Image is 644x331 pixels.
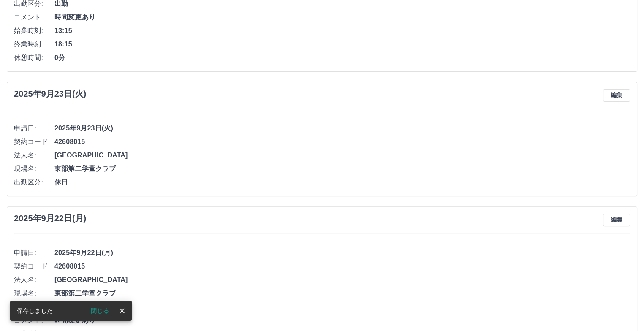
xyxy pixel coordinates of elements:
h3: 2025年9月23日(火) [14,89,86,99]
span: 出勤区分: [14,177,54,187]
span: 法人名: [14,150,54,160]
span: 東部第二学童クラブ [54,164,630,174]
span: 2025年9月22日(月) [54,248,630,258]
span: 契約コード: [14,261,54,271]
span: 現場名: [14,288,54,298]
span: 現場名: [14,164,54,174]
span: 契約コード: [14,137,54,147]
span: 休日 [54,177,630,187]
span: 18:15 [54,39,630,49]
h3: 2025年9月22日(月) [14,214,86,223]
span: 出勤 [54,302,630,312]
button: 編集 [603,214,630,226]
span: 時間変更あり [54,315,630,326]
button: 閉じる [84,304,116,317]
button: close [116,304,128,317]
span: 終業時刻: [14,39,54,49]
button: 編集 [603,89,630,102]
span: 申請日: [14,248,54,258]
span: 0分 [54,53,630,63]
span: 申請日: [14,123,54,133]
div: 保存しました [17,303,53,318]
span: 法人名: [14,275,54,285]
span: 始業時刻: [14,26,54,36]
span: コメント: [14,12,54,22]
span: 42608015 [54,261,630,271]
span: 13:15 [54,26,630,36]
span: [GEOGRAPHIC_DATA] [54,275,630,285]
span: 休憩時間: [14,53,54,63]
span: 42608015 [54,137,630,147]
span: 2025年9月23日(火) [54,123,630,133]
span: [GEOGRAPHIC_DATA] [54,150,630,160]
span: 東部第二学童クラブ [54,288,630,298]
span: 時間変更あり [54,12,630,22]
